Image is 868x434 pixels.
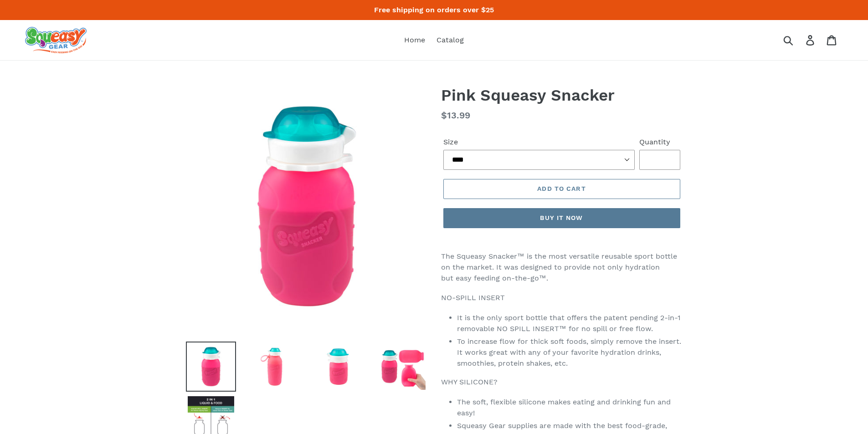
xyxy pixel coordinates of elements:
[443,179,680,199] button: Add to cart
[639,137,680,148] label: Quantity
[457,397,683,419] li: The soft, flexible silicone makes eating and drinking fun and easy!
[441,251,683,284] p: The Squeasy Snacker™ is the most versatile reusable sport bottle on the market. It was designed t...
[441,377,683,388] p: WHY SILICONE?
[186,342,236,392] img: Load image into Gallery viewer, Pink Squeasy Snacker
[441,292,683,303] p: NO-SPILL INSERT
[457,312,683,334] li: It is the only sport bottle that offers the patent pending 2-in-1 removable NO SPILL INSERT™ for ...
[437,36,464,45] span: Catalog
[377,342,427,392] img: Load image into Gallery viewer, Pink Squeasy Snacker
[404,36,425,45] span: Home
[400,33,430,47] a: Home
[537,185,586,192] span: Add to cart
[441,86,683,105] h1: Pink Squeasy Snacker
[250,342,300,392] img: Load image into Gallery viewer, Pink Squeasy Snacker
[313,342,364,392] img: Load image into Gallery viewer, Pink Squeasy Snacker
[443,137,635,148] label: Size
[443,208,680,228] button: Buy it now
[432,33,468,47] a: Catalog
[457,336,683,369] li: To increase flow for thick soft foods, simply remove the insert. It works great with any of your ...
[786,30,812,50] input: Search
[25,27,87,53] img: squeasy gear snacker portable food pouch
[441,110,470,121] span: $13.99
